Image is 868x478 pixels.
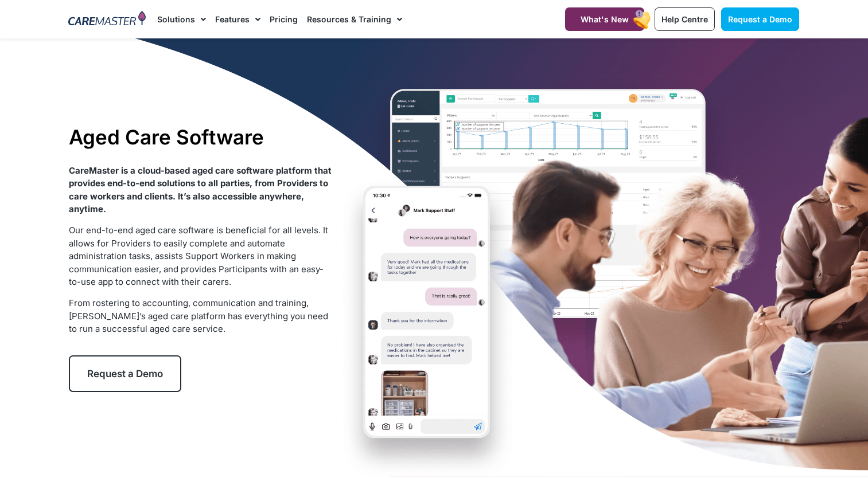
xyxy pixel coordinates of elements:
[565,7,644,31] a: What's New
[661,14,708,24] span: Help Centre
[721,7,799,31] a: Request a Demo
[581,14,629,24] span: What's New
[69,125,332,149] h1: Aged Care Software
[69,225,328,287] span: Our end-to-end aged care software is beneficial for all levels. It allows for Providers to easily...
[655,7,715,31] a: Help Centre
[69,297,328,334] span: From rostering to accounting, communication and training, [PERSON_NAME]’s aged care platform has ...
[69,355,181,392] a: Request a Demo
[728,14,792,24] span: Request a Demo
[68,11,146,28] img: CareMaster Logo
[69,165,332,215] strong: CareMaster is a cloud-based aged care software platform that provides end-to-end solutions to all...
[87,368,163,379] span: Request a Demo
